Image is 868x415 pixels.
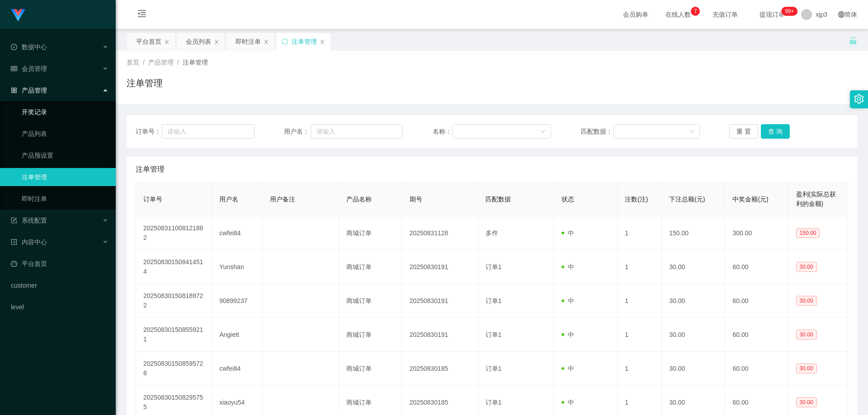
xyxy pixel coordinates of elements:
td: 30.00 [662,250,725,284]
p: 7 [694,7,697,16]
td: 300.00 [725,216,788,250]
td: 202508301508414514 [136,250,212,284]
span: 充值订单 [708,11,742,18]
span: 注单管理 [136,164,165,175]
td: 30.00 [662,352,725,386]
span: 状态 [561,196,574,203]
span: 用户备注 [270,196,295,203]
td: 商城订单 [339,216,402,250]
span: 中 [561,331,574,338]
i: 图标: close [214,39,219,45]
div: 即时注单 [236,33,261,50]
span: 订单1 [486,399,502,406]
span: 内容中心 [11,238,47,246]
span: 系统配置 [11,217,47,224]
i: 图标: unlock [849,37,857,45]
span: 产品名称 [346,196,372,203]
span: 会员管理 [11,65,47,72]
i: 图标: menu-fold [127,0,157,29]
i: 图标: close [320,39,325,45]
td: 30.00 [662,318,725,352]
a: 开奖记录 [22,103,108,121]
span: 中 [561,297,574,304]
td: 20250830191 [402,250,478,284]
i: 图标: down [689,129,694,135]
button: 重 置 [729,124,758,139]
span: 订单1 [486,331,502,338]
span: 在线人数 [661,11,695,18]
td: 60.00 [725,352,788,386]
span: 订单1 [486,297,502,304]
a: customer [11,276,108,294]
img: logo.9652507e.png [11,9,25,22]
td: 20250830185 [402,352,478,386]
td: 20250830191 [402,318,478,352]
div: 平台首页 [136,33,161,50]
i: 图标: table [11,65,17,72]
span: 提现订单 [755,11,789,18]
i: 图标: profile [11,239,17,245]
i: 图标: close [264,39,269,45]
span: 用户名 [219,196,238,203]
i: 图标: check-circle-o [11,44,17,50]
span: 中 [561,365,574,372]
span: 下注总额(元) [669,196,705,203]
td: 商城订单 [339,250,402,284]
td: 1 [618,216,662,250]
input: 请输入 [311,124,403,139]
td: cwfei84 [212,352,263,386]
td: 20250830191 [402,284,478,318]
td: 60.00 [725,318,788,352]
span: 首页 [127,59,139,66]
span: 订单号 [143,196,162,203]
td: 202508301508559211 [136,318,212,352]
a: 产品列表 [22,125,108,143]
span: 名称： [433,127,453,136]
a: 产品预设置 [22,146,108,164]
span: 注单管理 [183,59,208,66]
span: 注数(注) [625,196,648,203]
span: 中 [561,263,574,270]
div: 注单管理 [292,33,317,50]
i: 图标: appstore-o [11,87,17,93]
span: 产品管理 [148,59,174,66]
td: 202508311008121882 [136,216,212,250]
td: 202508301508595728 [136,352,212,386]
sup: 236 [781,7,797,16]
i: 图标: global [838,11,844,18]
td: 20250831128 [402,216,478,250]
td: Angiett [212,318,263,352]
a: 图标: dashboard平台首页 [11,255,108,273]
span: / [143,59,145,66]
span: 盈利(实际总获利的金额) [796,191,836,207]
td: 1 [618,318,662,352]
i: 图标: setting [854,94,864,104]
td: 30.00 [662,284,725,318]
span: 多件 [486,229,498,237]
span: 150.00 [796,228,820,238]
a: 即时注单 [22,190,108,208]
td: cwfei84 [212,216,263,250]
span: 匹配数据 [486,196,511,203]
td: 1 [618,352,662,386]
span: 期号 [410,196,422,203]
span: 30.00 [796,262,817,272]
div: 会员列表 [186,33,211,50]
input: 请输入 [162,124,254,139]
i: 图标: form [11,217,17,224]
span: 用户名： [284,127,311,136]
span: 匹配数据： [581,127,613,136]
td: 1 [618,284,662,318]
i: 图标: close [164,39,170,45]
span: 中奖金额(元) [732,196,768,203]
td: 商城订单 [339,284,402,318]
td: 商城订单 [339,318,402,352]
a: 注单管理 [22,168,108,186]
a: level [11,298,108,316]
span: 30.00 [796,364,817,373]
td: 60.00 [725,250,788,284]
td: 商城订单 [339,352,402,386]
td: 1 [618,250,662,284]
td: 60.00 [725,284,788,318]
span: 产品管理 [11,87,47,94]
